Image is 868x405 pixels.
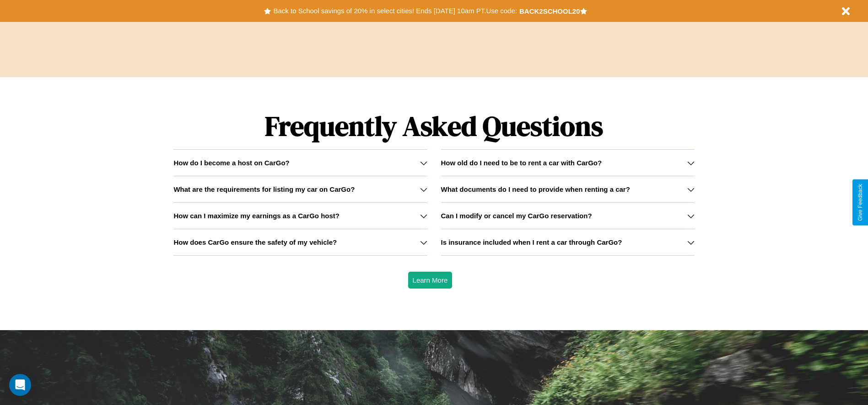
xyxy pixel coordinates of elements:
[857,184,863,221] div: Give Feedback
[173,212,340,220] h3: How can I maximize my earnings as a CarGo host?
[441,159,602,167] h3: How old do I need to be to rent a car with CarGo?
[441,185,630,193] h3: What documents do I need to provide when renting a car?
[441,238,622,246] h3: Is insurance included when I rent a car through CarGo?
[271,5,519,17] button: Back to School savings of 20% in select cities! Ends [DATE] 10am PT.Use code:
[408,272,453,289] button: Learn More
[173,103,694,149] h1: Frequently Asked Questions
[519,7,580,15] b: BACK2SCHOOL20
[9,374,31,396] div: Open Intercom Messenger
[173,238,337,246] h3: How does CarGo ensure the safety of my vehicle?
[173,185,355,193] h3: What are the requirements for listing my car on CarGo?
[441,212,592,220] h3: Can I modify or cancel my CarGo reservation?
[173,159,289,167] h3: How do I become a host on CarGo?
